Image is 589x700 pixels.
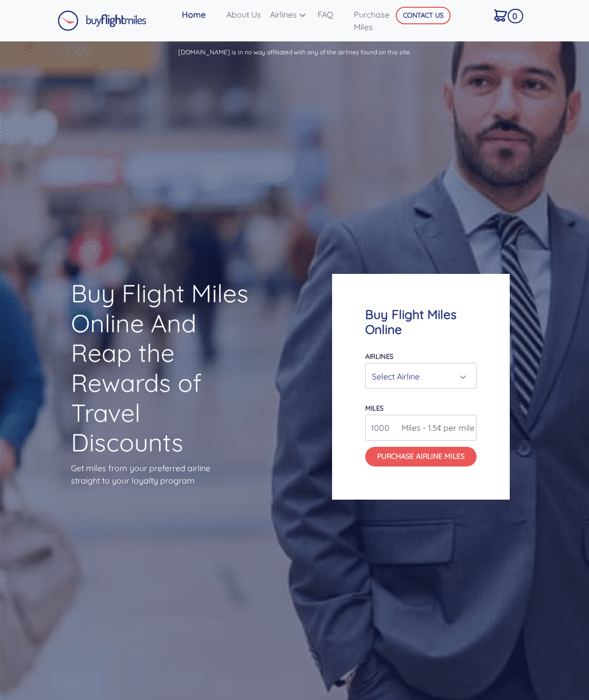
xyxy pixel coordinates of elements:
label: Airlines [365,352,393,360]
label: miles [365,404,383,412]
span: 0 [508,9,523,23]
img: Buy Flight Miles Logo [58,10,147,31]
div: Select Airline [372,367,464,386]
h4: Buy Flight Miles Online [365,307,477,337]
a: 0 [490,4,522,26]
button: CONTACT US [396,7,451,24]
a: About Us [222,4,266,25]
h1: Buy Flight Miles Online And Reap the Rewards of Travel Discounts [71,279,257,458]
a: Purchase Miles [350,4,406,37]
a: Airlines [266,4,313,25]
button: Purchase Airline Miles [365,447,477,466]
button: Select Airline [365,363,477,389]
img: Cart [494,9,507,22]
span: Miles - 1.5¢ per mile [396,421,475,434]
a: Home [178,4,222,25]
p: Get miles from your preferred airline straight to your loyalty program [71,462,257,487]
a: Buy Flight Miles Logo [58,8,147,34]
a: FAQ [313,4,350,25]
